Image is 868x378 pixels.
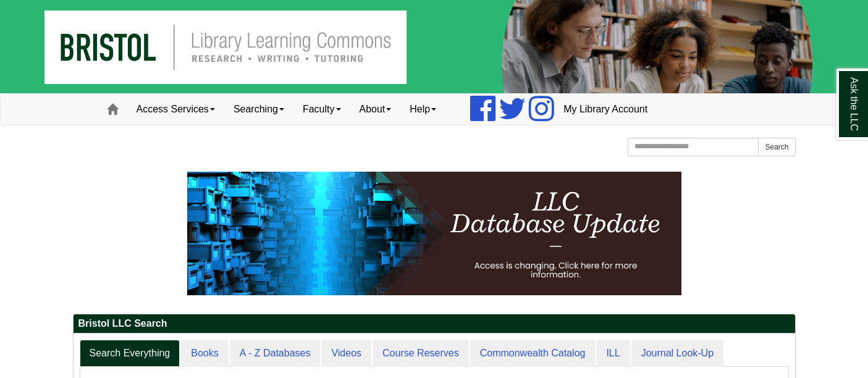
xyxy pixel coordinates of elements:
[80,340,180,367] a: Search Everything
[230,340,321,367] a: A - Z Databases
[187,172,681,295] img: HTML tutorial
[631,340,723,367] a: Journal Look-Up
[400,94,445,125] a: Help
[74,314,795,334] h2: Bristol LLC Search
[224,94,293,125] a: Searching
[758,138,795,156] button: Search
[350,94,401,125] a: About
[321,340,371,367] a: Videos
[554,94,657,125] a: My Library Account
[596,340,630,367] a: ILL
[127,94,224,125] a: Access Services
[373,340,469,367] a: Course Reserves
[470,340,596,367] a: Commonwealth Catalog
[293,94,350,125] a: Faculty
[181,340,228,367] a: Books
